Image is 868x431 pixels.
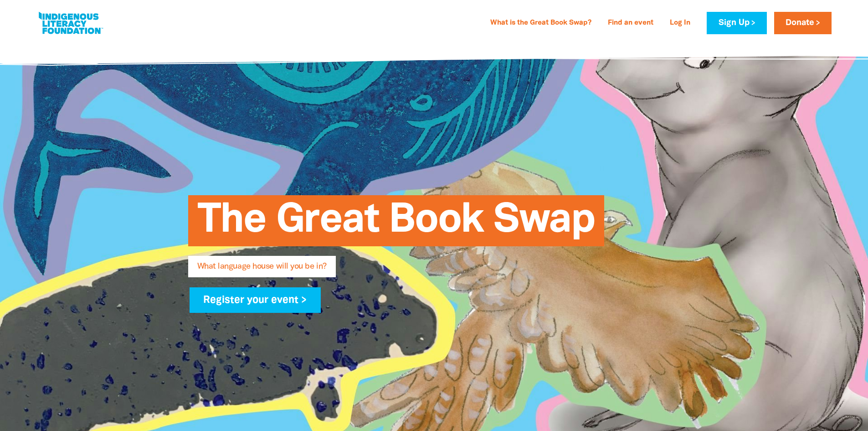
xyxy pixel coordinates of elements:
[774,12,832,34] a: Donate
[602,16,659,31] a: Find an event
[707,12,766,34] a: Sign Up
[197,202,595,246] span: The Great Book Swap
[190,287,321,313] a: Register your event >
[485,16,597,31] a: What is the Great Book Swap?
[664,16,696,31] a: Log In
[197,263,327,277] span: What language house will you be in?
